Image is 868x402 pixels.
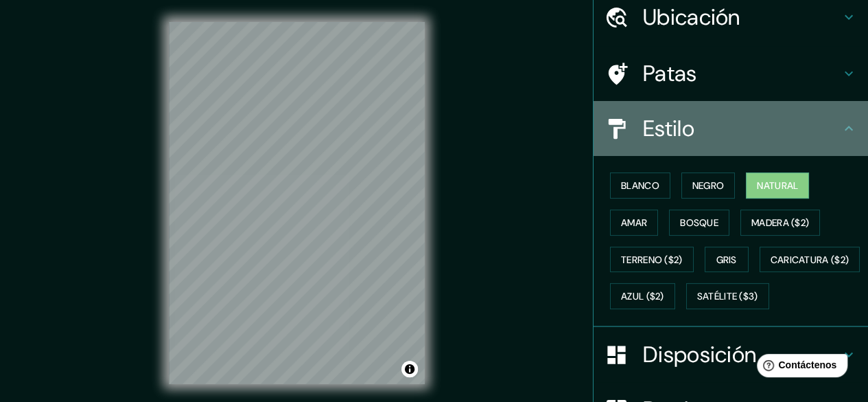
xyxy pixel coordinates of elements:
[740,210,820,236] button: Madera ($2)
[610,247,694,273] button: Terreno ($2)
[771,254,849,266] font: Caricatura ($2)
[621,179,659,192] font: Blanco
[757,179,798,192] font: Natural
[716,254,737,266] font: Gris
[760,247,860,273] button: Caricatura ($2)
[621,291,664,303] font: Azul ($2)
[621,254,683,266] font: Terreno ($2)
[643,3,740,32] font: Ubicación
[643,340,756,369] font: Disposición
[692,179,725,192] font: Negro
[746,348,853,387] iframe: Lanzador de widgets de ayuda
[705,247,749,273] button: Gris
[401,361,418,377] button: Activar o desactivar atribución
[169,22,425,384] canvas: Mapa
[594,101,868,156] div: Estilo
[621,216,647,229] font: Amar
[746,172,809,199] button: Natural
[697,291,758,303] font: Satélite ($3)
[751,216,809,229] font: Madera ($2)
[594,46,868,101] div: Patas
[680,216,718,229] font: Bosque
[594,327,868,382] div: Disposición
[610,172,670,199] button: Blanco
[681,172,736,199] button: Negro
[669,210,729,236] button: Bosque
[643,114,694,143] font: Estilo
[686,283,769,309] button: Satélite ($3)
[643,59,697,88] font: Patas
[610,210,658,236] button: Amar
[610,283,675,309] button: Azul ($2)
